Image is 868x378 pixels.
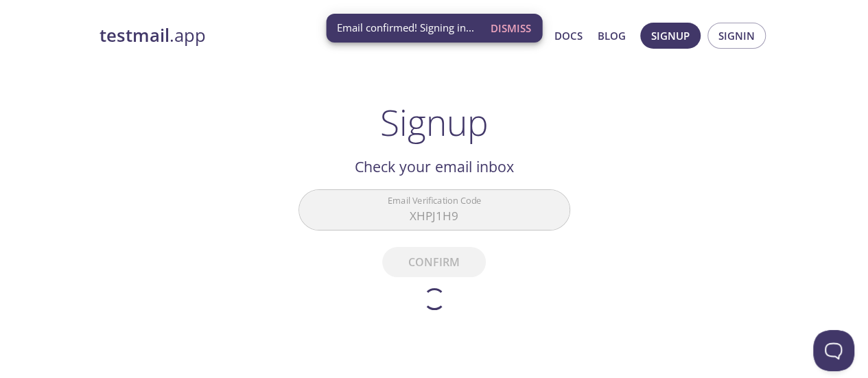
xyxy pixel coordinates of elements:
button: Dismiss [485,15,537,41]
button: Signin [707,23,766,49]
iframe: Help Scout Beacon - Open [813,330,854,371]
span: Dismiss [491,19,531,37]
a: Docs [554,27,583,45]
a: testmail.app [99,24,422,47]
span: Signup [651,27,690,45]
button: Signup [640,23,701,49]
h1: Signup [380,102,489,143]
strong: testmail [99,23,169,47]
span: Email confirmed! Signing in... [337,21,474,35]
a: Blog [598,27,626,45]
h2: Check your email inbox [298,155,570,178]
span: Signin [718,27,755,45]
